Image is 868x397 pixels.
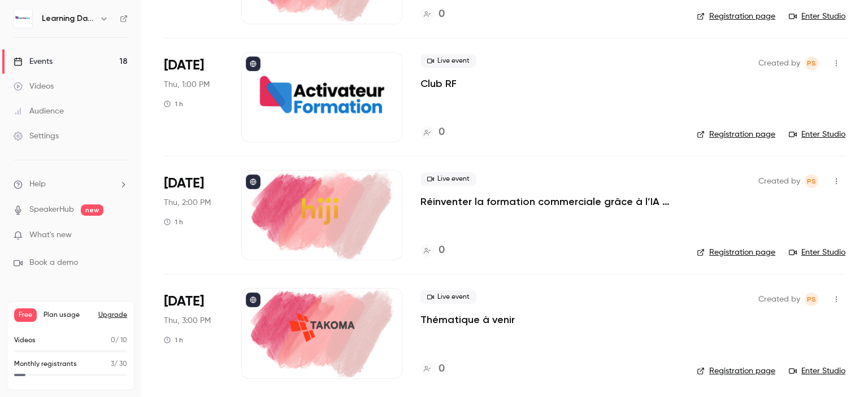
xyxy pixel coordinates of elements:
[697,129,775,140] a: Registration page
[789,247,845,258] a: Enter Studio
[439,7,445,22] h4: 0
[29,29,128,38] div: Domaine: [DOMAIN_NAME]
[420,290,476,304] span: Live event
[420,7,445,22] a: 0
[420,361,445,377] a: 0
[789,365,845,377] a: Enter Studio
[420,77,457,90] a: Club RF
[420,54,476,68] span: Live event
[164,335,183,344] div: 1 h
[14,178,128,190] li: help-dropdown-opener
[789,129,845,140] a: Enter Studio
[164,52,223,142] div: Oct 9 Thu, 1:00 PM (Europe/Paris)
[18,29,27,38] img: website_grey.svg
[14,81,54,92] div: Videos
[29,178,46,190] span: Help
[44,311,92,320] span: Plan usage
[29,257,78,269] span: Book a demo
[807,293,816,306] span: PS
[58,67,87,74] div: Domaine
[164,197,211,208] span: Thu, 2:00 PM
[42,13,95,24] h6: Learning Days
[164,170,223,260] div: Oct 9 Thu, 2:00 PM (Europe/Paris)
[805,56,818,70] span: Prad Selvarajah
[758,56,800,70] span: Created by
[164,293,204,311] span: [DATE]
[46,66,55,75] img: tab_domain_overview_orange.svg
[164,315,211,326] span: Thu, 3:00 PM
[29,204,74,216] a: SpeakerHub
[128,66,137,75] img: tab_keywords_by_traffic_grey.svg
[420,195,679,208] a: Réinventer la formation commerciale grâce à l’IA conversationnelle
[697,365,775,377] a: Registration page
[420,313,515,326] a: Thématique à venir
[805,174,818,188] span: Prad Selvarajah
[758,293,800,306] span: Created by
[18,18,27,27] img: logo_orange.svg
[14,335,36,346] p: Videos
[164,217,183,226] div: 1 h
[164,99,183,108] div: 1 h
[141,67,173,74] div: Mots-clés
[164,288,223,378] div: Oct 9 Thu, 3:00 PM (Europe/Paris)
[14,56,53,67] div: Events
[420,172,476,186] span: Live event
[14,10,32,28] img: Learning Days
[14,359,77,369] p: Monthly registrants
[29,229,72,241] span: What's new
[98,311,127,320] button: Upgrade
[14,106,64,117] div: Audience
[111,335,127,346] p: / 10
[420,243,445,258] a: 0
[111,361,114,368] span: 3
[805,293,818,306] span: Prad Selvarajah
[111,337,115,344] span: 0
[81,204,103,216] span: new
[807,56,816,70] span: PS
[14,308,37,322] span: Free
[697,247,775,258] a: Registration page
[439,125,445,140] h4: 0
[439,361,445,377] h4: 0
[807,174,816,188] span: PS
[164,174,204,193] span: [DATE]
[164,56,204,75] span: [DATE]
[420,125,445,140] a: 0
[789,11,845,22] a: Enter Studio
[439,243,445,258] h4: 0
[14,130,59,142] div: Settings
[164,79,210,90] span: Thu, 1:00 PM
[32,18,55,27] div: v 4.0.25
[111,359,127,369] p: / 30
[697,11,775,22] a: Registration page
[758,174,800,188] span: Created by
